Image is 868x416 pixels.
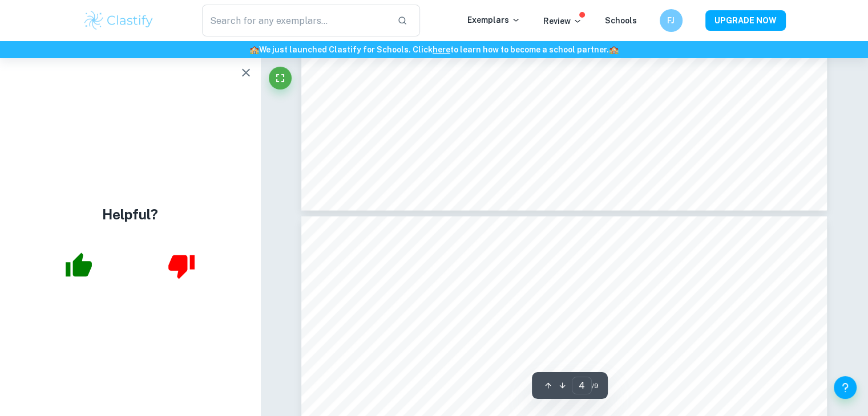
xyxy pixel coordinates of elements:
[705,10,786,31] button: UPGRADE NOW
[202,5,389,36] input: Search for any exemplars...
[834,376,857,399] button: Help and Feedback
[660,9,683,32] button: FJ
[269,67,292,89] button: Fullscreen
[467,14,520,26] p: Exemplars
[605,16,637,25] a: Schools
[592,381,599,391] span: / 9
[102,203,158,224] h4: Helpful?
[83,9,155,32] img: Clastify logo
[609,45,619,54] span: 🏫
[664,14,677,27] h6: FJ
[433,45,450,54] a: here
[2,43,866,56] h6: We just launched Clastify for Schools. Click to learn how to become a school partner.
[543,15,582,27] p: Review
[249,45,259,54] span: 🏫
